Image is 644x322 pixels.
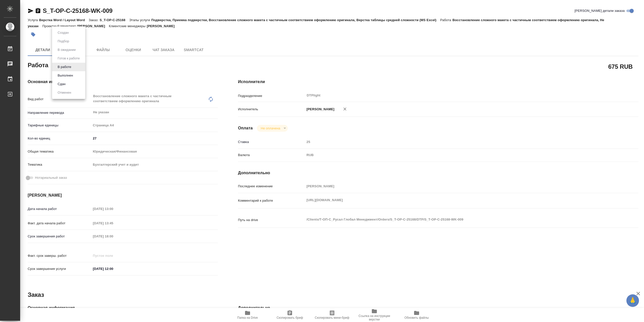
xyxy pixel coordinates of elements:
[56,90,73,95] button: Отменен
[56,81,67,87] button: Сдан
[56,47,77,53] button: В ожидании
[56,39,71,44] button: Подбор
[56,56,81,61] button: Готов к работе
[56,30,70,35] button: Создан
[56,64,73,70] button: В работе
[56,73,74,78] button: Выполнен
